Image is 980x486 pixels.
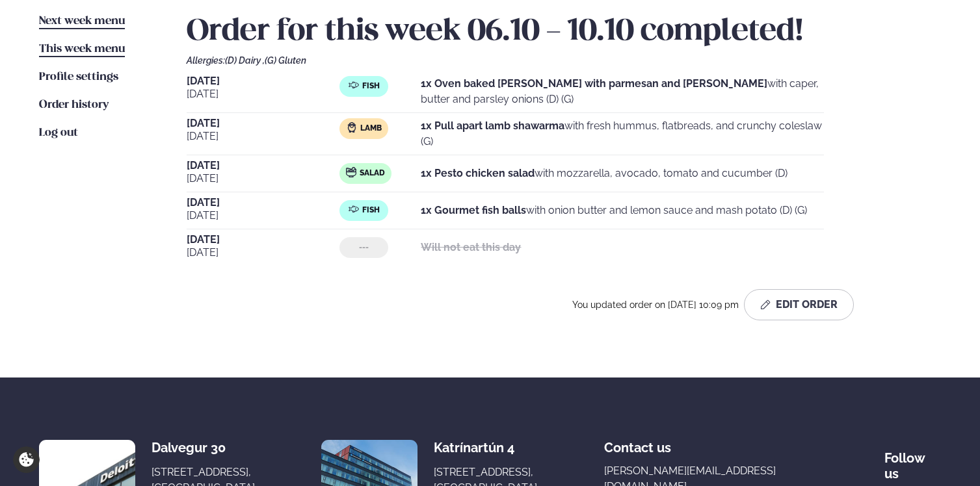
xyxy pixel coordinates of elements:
strong: Will not eat this day [421,241,521,253]
span: [DATE] [187,76,339,86]
p: with onion butter and lemon sauce and mash potato (D) (G) [421,203,807,218]
span: Order history [39,99,109,110]
a: Order history [39,97,109,113]
span: [DATE] [187,160,339,171]
span: [DATE] [187,129,339,144]
span: Profile settings [39,71,118,83]
div: Allergies: [187,55,941,66]
button: Edit Order [744,289,854,320]
img: fish.svg [349,204,359,214]
img: Lamb.svg [347,122,357,133]
span: [DATE] [187,245,339,261]
h2: Order for this week 06.10 - 10.10 completed! [187,14,941,50]
div: Follow us [884,440,941,481]
span: [DATE] [187,198,339,208]
p: with mozzarella, avocado, tomato and cucumber (D) [421,166,788,181]
a: Log out [39,125,78,141]
span: Fish [362,81,380,92]
span: [DATE] [187,208,339,224]
a: Profile settings [39,70,118,85]
img: salad.svg [346,167,356,177]
span: [DATE] [187,118,339,129]
strong: 1x Gourmet fish balls [421,204,526,216]
img: fish.svg [349,80,359,90]
span: [DATE] [187,235,339,245]
span: This week menu [39,44,125,55]
span: (G) Gluten [265,55,306,66]
p: with caper, butter and parsley onions (D) (G) [421,76,824,107]
span: [DATE] [187,171,339,186]
span: Salad [360,168,385,179]
strong: 1x Oven baked [PERSON_NAME] with parmesan and [PERSON_NAME] [421,77,767,90]
strong: 1x Pull apart lamb shawarma [421,120,564,132]
a: Next week menu [39,14,125,29]
span: [DATE] [187,86,339,102]
span: Next week menu [39,16,125,27]
span: You updated order on [DATE] 10:09 pm [572,300,739,310]
p: with fresh hummus, flatbreads, and crunchy coleslaw (G) [421,118,824,149]
div: Katrínartún 4 [434,440,537,455]
strong: 1x Pesto chicken salad [421,167,535,179]
span: Log out [39,127,78,138]
a: This week menu [39,42,125,57]
span: Contact us [604,429,671,455]
span: (D) Dairy , [225,55,265,66]
span: --- [359,242,369,253]
div: Dalvegur 30 [152,440,255,455]
span: Fish [362,205,380,216]
span: Lamb [360,123,382,134]
a: Cookie settings [13,446,40,473]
